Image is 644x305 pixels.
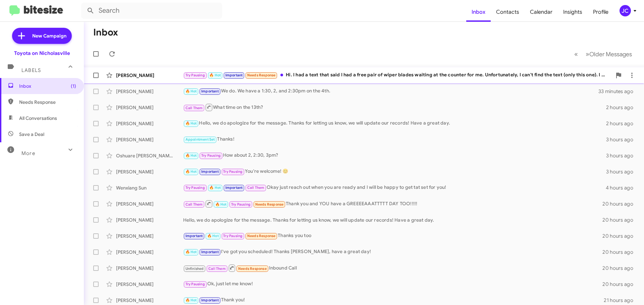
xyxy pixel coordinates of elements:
[93,27,118,38] h1: Inbox
[19,99,76,105] span: Needs Response
[19,83,76,89] span: Inbox
[185,121,197,126] span: 🔥 Hot
[185,89,197,93] span: 🔥 Hot
[209,185,221,190] span: 🔥 Hot
[201,250,219,254] span: Important
[185,250,197,254] span: 🔥 Hot
[12,28,72,44] a: New Campaign
[185,106,203,110] span: Call Them
[255,202,284,207] span: Needs Response
[558,2,588,22] a: Insights
[183,120,606,127] div: Hello, we do apologize for the message. Thanks for letting us know, we will update our records! H...
[586,50,589,58] span: »
[116,249,183,255] div: [PERSON_NAME]
[71,83,76,89] span: (1)
[116,233,183,239] div: [PERSON_NAME]
[574,50,578,58] span: «
[201,298,219,302] span: Important
[183,200,602,208] div: Thank you and YOU have a GREEEEAAATTTTT DAY TOO!!!!!
[19,131,44,138] span: Save a Deal
[116,168,183,175] div: [PERSON_NAME]
[201,169,219,174] span: Important
[185,73,205,77] span: Try Pausing
[223,169,243,174] span: Try Pausing
[183,136,606,143] div: Thanks!
[588,2,614,22] a: Profile
[116,217,183,223] div: [PERSON_NAME]
[183,280,602,288] div: Ok, just let me know!
[201,89,219,93] span: Important
[491,2,525,22] a: Contacts
[209,73,221,77] span: 🔥 Hot
[183,71,612,79] div: Hi. I had a text that said I had a free pair of wiper blades waiting at the counter for me. Unfor...
[116,281,183,288] div: [PERSON_NAME]
[185,282,205,286] span: Try Pausing
[606,104,639,111] div: 2 hours ago
[602,281,639,288] div: 20 hours ago
[208,266,226,271] span: Call Them
[238,266,267,271] span: Needs Response
[116,265,183,272] div: [PERSON_NAME]
[116,297,183,304] div: [PERSON_NAME]
[116,152,183,159] div: Oshuare [PERSON_NAME]
[116,136,183,143] div: [PERSON_NAME]
[185,185,205,190] span: Try Pausing
[225,73,243,77] span: Important
[116,184,183,191] div: Wenxiang Sun
[466,2,491,22] a: Inbox
[183,87,598,95] div: We do. We have a 1:30, 2, and 2:30pm on the 4th.
[19,115,57,122] span: All Conversations
[602,217,639,223] div: 20 hours ago
[602,249,639,255] div: 20 hours ago
[606,152,639,159] div: 3 hours ago
[183,152,606,159] div: How about 2, 2:30, 3pm?
[247,185,265,190] span: Call Them
[81,3,222,19] input: Search
[21,150,35,156] span: More
[606,136,639,143] div: 3 hours ago
[570,47,582,61] button: Previous
[183,296,604,304] div: Thank you!
[231,202,251,207] span: Try Pausing
[183,103,606,111] div: What time on the 13th?
[247,73,276,77] span: Needs Response
[185,266,204,271] span: Unfinished
[602,265,639,272] div: 20 hours ago
[571,47,636,61] nav: Page navigation example
[606,184,639,191] div: 4 hours ago
[183,232,602,240] div: Thanks you too
[525,2,558,22] a: Calendar
[14,50,70,57] div: Toyota on Nicholasville
[183,217,602,223] div: Hello, we do apologize for the message. Thanks for letting us know, we will update our records! H...
[21,67,41,73] span: Labels
[185,169,197,174] span: 🔥 Hot
[32,32,66,39] span: New Campaign
[606,120,639,127] div: 2 hours ago
[606,168,639,175] div: 3 hours ago
[116,88,183,95] div: [PERSON_NAME]
[201,153,221,158] span: Try Pausing
[185,202,203,207] span: Call Them
[582,47,636,61] button: Next
[207,234,219,238] span: 🔥 Hot
[614,5,637,16] button: JC
[185,298,197,302] span: 🔥 Hot
[185,137,215,142] span: Appointment Set
[116,104,183,111] div: [PERSON_NAME]
[225,185,243,190] span: Important
[215,202,227,207] span: 🔥 Hot
[116,120,183,127] div: [PERSON_NAME]
[620,5,631,16] div: JC
[247,234,276,238] span: Needs Response
[183,184,606,192] div: Okay just reach out when you are ready and I will be happy to get tat set for you!
[185,153,197,158] span: 🔥 Hot
[185,234,203,238] span: Important
[183,248,602,256] div: I've got you scheduled! Thanks [PERSON_NAME], have a great day!
[602,201,639,207] div: 20 hours ago
[116,201,183,207] div: [PERSON_NAME]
